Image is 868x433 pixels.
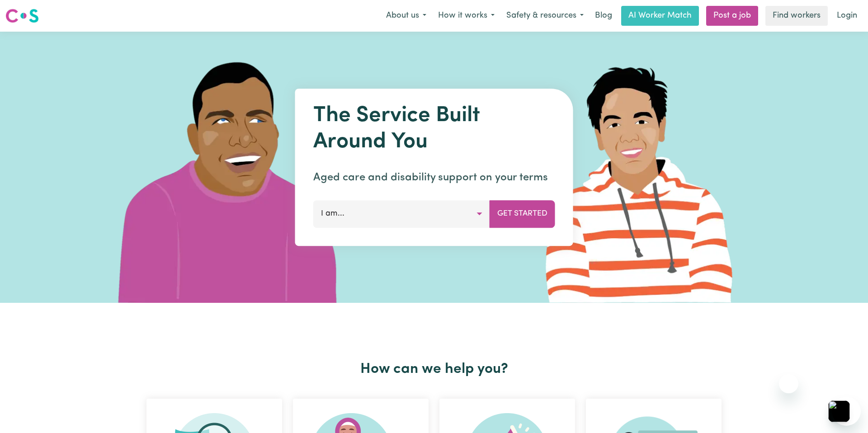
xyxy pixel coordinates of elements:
a: AI Worker Match [621,6,699,26]
iframe: Button to launch messaging window [832,397,861,426]
p: Aged care and disability support on your terms [313,169,555,186]
button: Get Started [490,200,555,227]
button: How it works [432,6,500,25]
button: About us [380,6,432,25]
button: Safety & resources [500,6,590,25]
a: Careseekers logo [5,5,39,26]
a: Login [831,6,863,26]
a: Blog [590,6,618,26]
h1: The Service Built Around You [313,103,555,155]
a: Find workers [765,6,828,26]
button: I am... [313,200,490,227]
img: Careseekers logo [5,8,39,24]
h2: How can we help you? [141,361,727,378]
iframe: Close message [779,374,798,394]
a: Post a job [706,6,758,26]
